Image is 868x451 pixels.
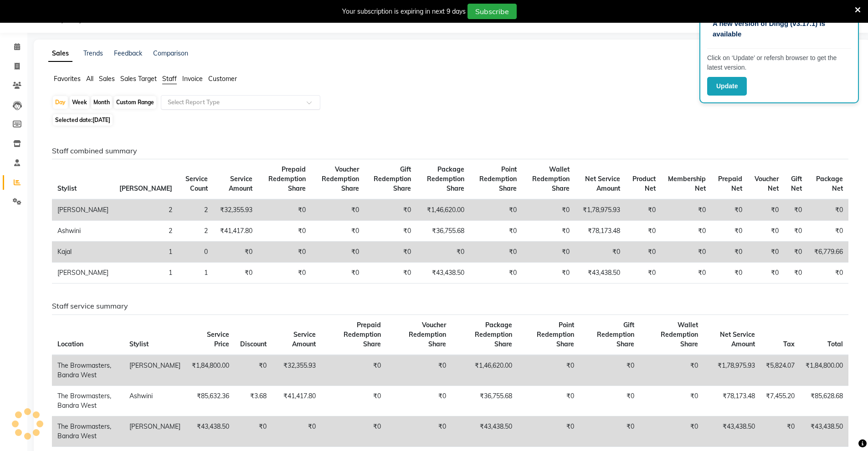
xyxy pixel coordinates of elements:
[816,175,843,193] span: Package Net
[479,165,517,193] span: Point Redemption Share
[783,340,795,348] span: Tax
[70,96,89,109] div: Week
[416,199,470,221] td: ₹1,46,620.00
[784,199,807,221] td: ₹0
[124,416,186,446] td: [PERSON_NAME]
[365,242,416,263] td: ₹0
[760,355,800,386] td: ₹5,824.07
[755,175,779,193] span: Voucher Net
[365,199,416,221] td: ₹0
[52,147,848,155] h6: Staff combined summary
[124,355,186,386] td: [PERSON_NAME]
[537,321,574,348] span: Point Redemption Share
[114,96,156,109] div: Custom Range
[711,242,748,263] td: ₹0
[92,117,110,123] span: [DATE]
[452,416,518,446] td: ₹43,438.50
[522,263,575,284] td: ₹0
[580,355,640,386] td: ₹0
[711,263,748,284] td: ₹0
[704,416,760,446] td: ₹43,438.50
[416,221,470,242] td: ₹36,755.68
[207,330,229,348] span: Service Price
[585,175,620,193] span: Net Service Amount
[807,221,848,242] td: ₹0
[86,75,93,83] span: All
[409,321,446,348] span: Voucher Redemption Share
[386,355,452,386] td: ₹0
[258,242,311,263] td: ₹0
[235,416,272,446] td: ₹0
[292,330,316,348] span: Service Amount
[53,96,68,109] div: Day
[718,175,742,193] span: Prepaid Net
[707,77,747,96] button: Update
[800,355,848,386] td: ₹1,84,800.00
[661,242,711,263] td: ₹0
[668,175,706,193] span: Membership Net
[213,199,258,221] td: ₹32,355.93
[311,221,365,242] td: ₹0
[114,221,178,242] td: 2
[272,355,321,386] td: ₹32,355.93
[713,19,846,39] p: A new version of Dingg (v3.17.1) is available
[640,355,704,386] td: ₹0
[83,49,103,57] a: Trends
[580,416,640,446] td: ₹0
[52,242,114,263] td: Kajal
[344,321,381,348] span: Prepaid Redemption Share
[640,416,704,446] td: ₹0
[807,199,848,221] td: ₹0
[268,165,306,193] span: Prepaid Redemption Share
[632,175,656,193] span: Product Net
[365,263,416,284] td: ₹0
[661,199,711,221] td: ₹0
[52,199,114,221] td: [PERSON_NAME]
[522,221,575,242] td: ₹0
[48,46,72,62] a: Sales
[640,385,704,416] td: ₹0
[720,330,755,348] span: Net Service Amount
[661,321,698,348] span: Wallet Redemption Share
[386,385,452,416] td: ₹0
[213,242,258,263] td: ₹0
[784,242,807,263] td: ₹0
[707,53,851,72] p: Click on ‘Update’ or refersh browser to get the latest version.
[374,165,411,193] span: Gift Redemption Share
[597,321,634,348] span: Gift Redemption Share
[258,263,311,284] td: ₹0
[54,75,81,83] span: Favorites
[114,242,178,263] td: 1
[575,221,626,242] td: ₹78,173.48
[748,199,784,221] td: ₹0
[53,114,113,126] span: Selected date:
[386,416,452,446] td: ₹0
[186,355,235,386] td: ₹1,84,800.00
[575,242,626,263] td: ₹0
[114,263,178,284] td: 1
[258,221,311,242] td: ₹0
[57,340,83,348] span: Location
[114,199,178,221] td: 2
[235,385,272,416] td: ₹3.68
[748,263,784,284] td: ₹0
[416,242,470,263] td: ₹0
[185,175,208,193] span: Service Count
[626,263,661,284] td: ₹0
[258,199,311,221] td: ₹0
[784,263,807,284] td: ₹0
[518,385,580,416] td: ₹0
[522,199,575,221] td: ₹0
[52,302,848,310] h6: Staff service summary
[153,49,188,57] a: Comparison
[518,355,580,386] td: ₹0
[52,385,124,416] td: The Browmasters, Bandra West
[52,263,114,284] td: [PERSON_NAME]
[91,96,112,109] div: Month
[800,416,848,446] td: ₹43,438.50
[129,340,149,348] span: Stylist
[119,184,172,193] span: [PERSON_NAME]
[272,385,321,416] td: ₹41,417.80
[791,175,802,193] span: Gift Net
[470,263,522,284] td: ₹0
